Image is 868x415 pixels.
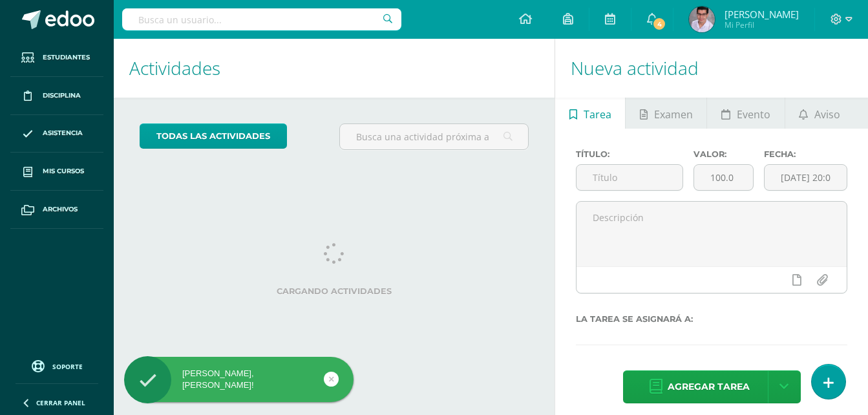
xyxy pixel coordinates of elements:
label: La tarea se asignará a: [576,314,847,324]
span: Disciplina [43,90,81,101]
span: [PERSON_NAME] [725,8,799,21]
a: Examen [626,98,706,129]
a: Estudiantes [10,39,103,77]
a: Tarea [555,98,625,129]
a: Asistencia [10,115,103,153]
span: Examen [654,99,693,130]
h1: Nueva actividad [571,39,852,98]
label: Título: [576,149,683,159]
span: Aviso [814,99,840,130]
input: Busca una actividad próxima aquí... [340,124,528,149]
input: Busca un usuario... [122,8,401,30]
a: Evento [707,98,784,129]
span: 4 [652,17,666,31]
input: Fecha de entrega [765,165,847,190]
a: Soporte [16,357,98,374]
input: Puntos máximos [694,165,753,190]
a: Archivos [10,191,103,229]
span: Tarea [584,99,611,130]
span: Cerrar panel [36,398,85,407]
span: Archivos [43,204,78,215]
a: Disciplina [10,77,103,115]
img: fa2f4b38bf702924aa7a159777c1e075.png [689,6,715,32]
span: Mi Perfil [725,19,799,30]
input: Título [577,165,683,190]
span: Estudiantes [43,52,90,63]
div: [PERSON_NAME], [PERSON_NAME]! [124,368,354,391]
span: Agregar tarea [668,371,750,403]
h1: Actividades [129,39,539,98]
a: Mis cursos [10,153,103,191]
label: Valor: [693,149,754,159]
a: todas las Actividades [140,123,287,149]
span: Soporte [52,362,83,371]
span: Mis cursos [43,166,84,176]
span: Evento [737,99,770,130]
label: Fecha: [764,149,847,159]
label: Cargando actividades [140,286,529,296]
a: Aviso [785,98,854,129]
span: Asistencia [43,128,83,138]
